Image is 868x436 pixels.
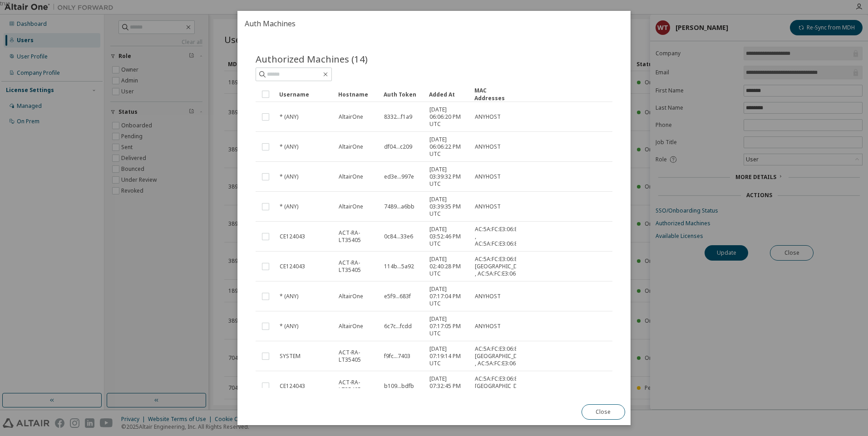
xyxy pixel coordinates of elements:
[384,87,422,102] div: Auth Token
[429,87,467,102] div: Added At
[475,293,501,300] span: ANYHOST
[429,375,467,397] span: [DATE] 07:32:45 PM UTC
[429,286,467,307] span: [DATE] 07:17:04 PM UTC
[339,113,363,121] span: AltairOne
[256,53,368,65] span: Authorized Machines (14)
[429,196,467,218] span: [DATE] 03:39:35 PM UTC
[237,11,631,36] h2: Auth Machines
[280,113,298,121] span: * (ANY)
[429,106,467,128] span: [DATE] 06:06:20 PM UTC
[429,166,467,188] span: [DATE] 03:39:32 PM UTC
[429,345,467,367] span: [DATE] 07:19:14 PM UTC
[384,173,414,180] span: ed3e...997e
[280,173,298,180] span: * (ANY)
[475,143,501,150] span: ANYHOST
[475,375,567,397] span: AC:5A:FC:E3:06:89 , [GEOGRAPHIC_DATA]:0F:F3:60:03:62 , AC:5A:FC:E3:06:8D
[339,379,376,393] span: ACT-RA-LT35405
[280,263,305,270] span: CE124043
[474,87,513,102] div: MAC Addresses
[280,323,298,330] span: * (ANY)
[339,173,363,180] span: AltairOne
[429,256,467,277] span: [DATE] 02:40:28 PM UTC
[384,323,412,330] span: 6c7c...fcdd
[384,293,411,300] span: e5f9...683f
[475,256,567,277] span: AC:5A:FC:E3:06:89 , [GEOGRAPHIC_DATA]:0F:F3:60:03:62 , AC:5A:FC:E3:06:8D
[280,353,301,360] span: SYSTEM
[475,203,501,210] span: ANYHOST
[280,233,305,240] span: CE124043
[384,383,414,390] span: b109...bdfb
[384,203,414,210] span: 7489...a6bb
[429,136,467,158] span: [DATE] 06:06:22 PM UTC
[339,229,376,244] span: ACT-RA-LT35405
[279,87,331,102] div: Username
[429,226,467,247] span: [DATE] 03:52:46 PM UTC
[429,315,467,337] span: [DATE] 07:17:05 PM UTC
[475,173,501,180] span: ANYHOST
[280,143,298,150] span: * (ANY)
[339,293,363,300] span: AltairOne
[384,143,412,150] span: df04...c209
[280,203,298,210] span: * (ANY)
[339,259,376,274] span: ACT-RA-LT35405
[384,113,412,121] span: 8332...f1a9
[475,113,501,121] span: ANYHOST
[384,233,413,240] span: 0c84...33e6
[339,349,376,363] span: ACT-RA-LT35405
[339,203,363,210] span: AltairOne
[339,143,363,150] span: AltairOne
[280,293,298,300] span: * (ANY)
[384,263,414,270] span: 114b...5a92
[475,323,501,330] span: ANYHOST
[384,353,410,360] span: f9fc...7403
[339,323,363,330] span: AltairOne
[475,345,567,367] span: AC:5A:FC:E3:06:89 , [GEOGRAPHIC_DATA]:0F:F3:60:03:62 , AC:5A:FC:E3:06:8D
[582,404,625,420] button: Close
[475,226,522,247] span: AC:5A:FC:E3:06:89 , AC:5A:FC:E3:06:8D
[280,383,305,390] span: CE124043
[338,87,376,102] div: Hostname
